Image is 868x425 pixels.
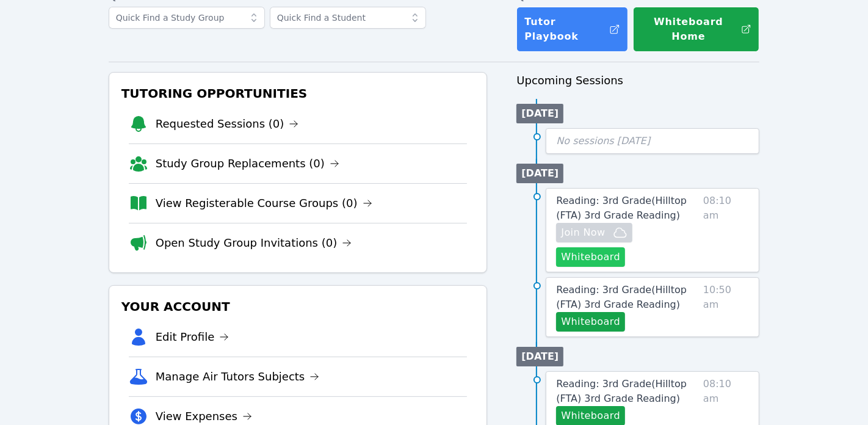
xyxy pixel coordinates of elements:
[633,7,759,52] button: Whiteboard Home
[556,283,698,312] a: Reading: 3rd Grade(Hilltop (FTA) 3rd Grade Reading)
[156,329,230,346] a: Edit Profile
[156,368,320,385] a: Manage Air Tutors Subjects
[556,223,632,242] button: Join Now
[556,378,687,404] span: Reading: 3rd Grade ( Hilltop (FTA) 3rd Grade Reading )
[156,155,339,172] a: Study Group Replacements (0)
[556,195,687,221] span: Reading: 3rd Grade ( Hilltop (FTA) 3rd Grade Reading )
[156,234,352,252] a: Open Study Group Invitations (0)
[516,72,759,89] h3: Upcoming Sessions
[516,164,563,183] li: [DATE]
[556,135,650,147] span: No sessions [DATE]
[556,247,625,267] button: Whiteboard
[703,283,749,332] span: 10:50 am
[556,312,625,332] button: Whiteboard
[516,7,628,52] a: Tutor Playbook
[270,7,426,29] input: Quick Find a Student
[556,377,698,406] a: Reading: 3rd Grade(Hilltop (FTA) 3rd Grade Reading)
[119,296,477,318] h3: Your Account
[516,347,563,366] li: [DATE]
[119,82,477,104] h3: Tutoring Opportunities
[156,408,252,425] a: View Expenses
[561,225,605,240] span: Join Now
[556,194,698,223] a: Reading: 3rd Grade(Hilltop (FTA) 3rd Grade Reading)
[556,284,687,310] span: Reading: 3rd Grade ( Hilltop (FTA) 3rd Grade Reading )
[516,104,563,123] li: [DATE]
[156,195,372,212] a: View Registerable Course Groups (0)
[703,194,749,267] span: 08:10 am
[109,7,265,29] input: Quick Find a Study Group
[156,115,299,133] a: Requested Sessions (0)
